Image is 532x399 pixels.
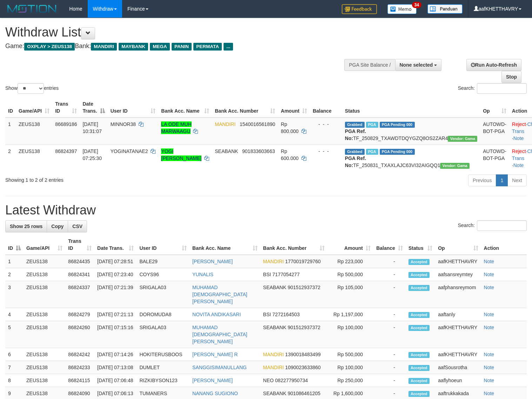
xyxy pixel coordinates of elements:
td: [DATE] 07:06:48 [94,374,137,387]
td: [DATE] 07:21:39 [94,281,137,308]
td: 2 [5,268,24,281]
td: aaftanly [435,308,481,321]
td: ZEUS138 [24,308,65,321]
span: Vendor URL: https://trx31.1velocity.biz [440,163,470,169]
th: ID: activate to sort column descending [5,235,24,255]
th: Bank Acc. Name: activate to sort column ascending [158,98,212,118]
img: panduan.png [427,4,463,14]
td: RIZKIBYSON123 [137,374,189,387]
a: YOGI [PERSON_NAME] [161,148,201,161]
th: Balance: activate to sort column ascending [373,235,406,255]
a: Reject [512,121,526,127]
td: BALE29 [137,255,189,268]
td: AUTOWD-BOT-PGA [480,145,509,172]
th: ID [5,98,16,118]
div: - - - [313,121,339,128]
th: Bank Acc. Number: activate to sort column ascending [260,235,328,255]
td: Rp 250,000 [327,374,373,387]
td: aafsansreymtey [435,268,481,281]
a: Note [513,135,524,141]
span: Copy 901086461205 to clipboard [288,391,320,396]
td: ZEUS138 [24,268,65,281]
a: Note [484,325,494,330]
td: 86824260 [65,321,94,348]
span: Accepted [408,325,430,331]
a: LA ODE MUH MARWAAGU [161,121,191,134]
a: Note [484,272,494,277]
span: Marked by aafkaynarin [366,122,378,128]
h4: Game: Bank: [5,43,348,50]
td: SRIGALA03 [137,321,189,348]
th: Date Trans.: activate to sort column ascending [94,235,137,255]
a: Note [484,285,494,290]
a: [PERSON_NAME] R [192,352,238,357]
th: Amount: activate to sort column ascending [278,98,310,118]
span: 86824397 [55,148,77,154]
td: Rp 100,000 [327,361,373,374]
th: Status [342,98,480,118]
th: Op: activate to sort column ascending [435,235,481,255]
span: Rp 800.000 [281,121,299,134]
td: ZEUS138 [24,361,65,374]
input: Search: [477,220,527,231]
th: Bank Acc. Number: activate to sort column ascending [212,98,278,118]
td: aafphansreymom [435,281,481,308]
th: Action [481,235,527,255]
a: Note [484,352,494,357]
td: TF_250831_TXAXLAJC63VI32AIGQQ1 [342,145,480,172]
td: 4 [5,308,24,321]
td: - [373,255,406,268]
td: 86824435 [65,255,94,268]
td: 86824341 [65,268,94,281]
span: Copy 1390018483499 to clipboard [285,352,321,357]
th: User ID: activate to sort column ascending [108,98,159,118]
span: CSV [72,224,82,229]
td: Rp 1,197,000 [327,308,373,321]
th: Status: activate to sort column ascending [406,235,435,255]
span: Vendor URL: https://trx31.1velocity.biz [448,136,477,142]
select: Showentries [18,83,44,94]
a: NOVITA ANDIKASARI [192,312,241,317]
span: [DATE] 10:31:07 [82,121,102,134]
label: Show entries [5,83,59,94]
a: YUNALIS [192,272,213,277]
td: ZEUS138 [24,255,65,268]
span: Copy 901512937372 to clipboard [288,285,320,290]
td: - [373,268,406,281]
th: Amount: activate to sort column ascending [327,235,373,255]
a: Note [484,391,494,396]
td: 1 [5,255,24,268]
span: Grabbed [345,122,365,128]
td: 2 [5,145,16,172]
td: [DATE] 07:23:40 [94,268,137,281]
span: MANDIRI [91,43,117,51]
div: Showing 1 to 2 of 2 entries [5,174,217,184]
span: SEABANK [263,325,286,330]
h1: Withdraw List [5,25,348,39]
span: YOGINATANAE2 [111,148,148,154]
span: PGA Pending [380,122,415,128]
span: Copy 1090023633860 to clipboard [285,365,321,370]
span: Accepted [408,272,430,278]
span: Copy 082277950734 to clipboard [275,378,308,383]
span: PERMATA [193,43,222,51]
div: PGA Site Balance / [344,59,395,71]
td: 86824279 [65,308,94,321]
td: aaflyhoeun [435,374,481,387]
td: ZEUS138 [24,321,65,348]
a: Copy [47,220,68,232]
th: Game/API: activate to sort column ascending [16,98,52,118]
span: MINNOR38 [111,121,136,127]
span: MANDIRI [263,365,284,370]
td: - [373,281,406,308]
td: - [373,321,406,348]
td: 6 [5,348,24,361]
span: SEABANK [263,285,286,290]
b: PGA Ref. No: [345,155,366,168]
span: MANDIRI [263,259,284,264]
a: CSV [68,220,87,232]
td: HOKITERUSBOOS [137,348,189,361]
span: MEGA [150,43,170,51]
td: 86824337 [65,281,94,308]
img: Feedback.jpg [342,4,377,14]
